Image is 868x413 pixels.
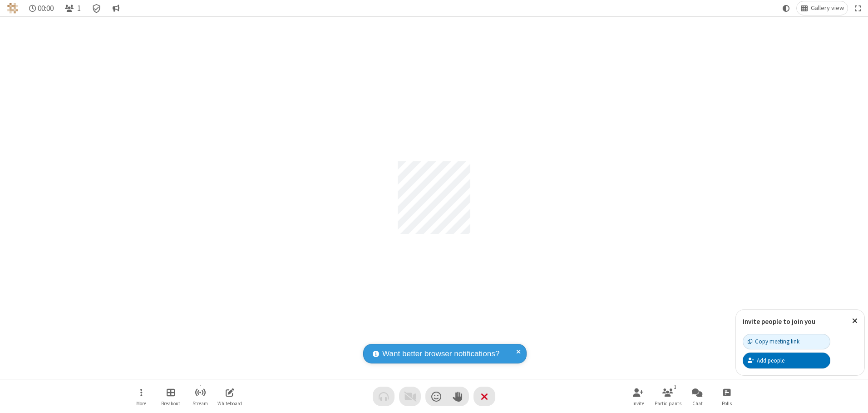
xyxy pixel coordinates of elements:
[382,348,499,360] span: Want better browser notifications?
[192,401,208,406] span: Stream
[845,310,864,332] button: Close popover
[38,4,54,13] span: 00:00
[654,383,681,409] button: Open participant list
[136,401,146,406] span: More
[625,383,652,409] button: Invite participants (Alt+I)
[797,1,848,15] button: Change layout
[88,1,105,15] div: Meeting details Encryption enabled
[632,401,644,406] span: Invite
[187,383,214,409] button: Start streaming
[216,383,243,409] button: Open shared whiteboard
[128,383,155,409] button: Open menu
[722,401,732,406] span: Polls
[473,387,495,406] button: End or leave meeting
[743,317,815,326] label: Invite people to join you
[779,1,794,15] button: Using system theme
[373,387,395,406] button: Audio problem - check your Internet connection or call by phone
[684,383,711,409] button: Open chat
[671,383,679,391] div: 1
[108,1,123,15] button: Conversation
[77,4,81,13] span: 1
[61,1,84,15] button: Open participant list
[425,387,447,406] button: Send a reaction
[713,383,740,409] button: Open poll
[748,337,799,346] div: Copy meeting link
[447,387,469,406] button: Raise hand
[217,401,242,406] span: Whiteboard
[161,401,180,406] span: Breakout
[25,1,58,15] div: Timer
[811,5,844,12] span: Gallery view
[7,3,18,14] img: QA Selenium DO NOT DELETE OR CHANGE
[655,401,681,406] span: Participants
[157,383,184,409] button: Manage Breakout Rooms
[851,1,865,15] button: Fullscreen
[399,387,421,406] button: Video
[692,401,703,406] span: Chat
[743,334,830,349] button: Copy meeting link
[743,353,830,368] button: Add people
